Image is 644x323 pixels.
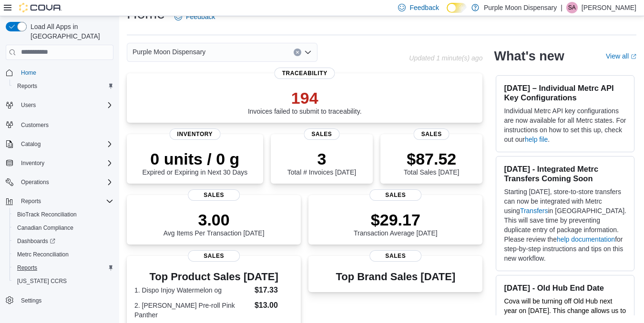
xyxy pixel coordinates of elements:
[17,157,48,169] button: Inventory
[21,197,41,205] span: Reports
[142,149,247,168] p: 0 units / 0 g
[164,210,265,229] p: 3.00
[17,176,53,188] button: Operations
[171,7,219,26] a: Feedback
[447,3,467,13] input: Dark Mode
[134,285,251,295] dt: 1. Dispo Injoy Watermelon og
[484,2,557,13] p: Purple Moon Dispensary
[186,12,215,21] span: Feedback
[2,195,117,208] button: Reports
[17,295,45,306] a: Settings
[304,128,339,140] span: Sales
[287,149,356,168] p: 3
[631,54,636,59] svg: External link
[2,176,117,189] button: Operations
[354,210,438,229] p: $29.17
[275,68,335,79] span: Traceability
[17,264,37,272] span: Reports
[164,210,265,237] div: Avg Items Per Transaction [DATE]
[17,211,77,218] span: BioTrack Reconciliation
[10,274,117,288] button: [US_STATE] CCRS
[134,271,293,283] h3: Top Product Sales [DATE]
[606,52,636,60] a: View allExternal link
[13,275,113,287] span: Washington CCRS
[287,149,356,176] div: Total # Invoices [DATE]
[17,196,113,207] span: Reports
[188,250,240,262] span: Sales
[17,176,113,188] span: Operations
[504,187,626,263] p: Starting [DATE], store-to-store transfers can now be integrated with Metrc using in [GEOGRAPHIC_D...
[13,275,71,287] a: [US_STATE] CCRS
[10,261,117,274] button: Reports
[21,101,36,109] span: Users
[21,140,41,148] span: Catalog
[404,149,459,168] p: $87.52
[13,209,113,220] span: BioTrack Reconciliation
[13,80,41,92] a: Reports
[133,46,205,58] span: Purple Moon Dispensary
[17,157,113,169] span: Inventory
[13,262,113,274] span: Reports
[13,249,113,260] span: Metrc Reconciliation
[13,222,77,234] a: Canadian Compliance
[409,54,482,62] p: Updated 1 minute(s) ago
[13,80,113,92] span: Reports
[248,88,362,108] p: 194
[404,149,459,176] div: Total Sales [DATE]
[494,49,564,64] h2: What's new
[13,209,81,220] a: BioTrack Reconciliation
[10,221,117,235] button: Canadian Compliance
[17,82,37,90] span: Reports
[17,138,44,150] button: Catalog
[170,128,221,140] span: Inventory
[10,235,117,248] a: Dashboards
[255,284,293,296] dd: $17.33
[17,237,55,245] span: Dashboards
[582,2,636,13] p: [PERSON_NAME]
[17,251,69,258] span: Metrc Reconciliation
[17,99,40,111] button: Users
[17,277,67,285] span: [US_STATE] CCRS
[557,235,615,243] a: help documentation
[504,164,626,183] h3: [DATE] - Integrated Metrc Transfers Coming Soon
[2,66,117,79] button: Home
[17,67,113,78] span: Home
[17,119,52,131] a: Customers
[19,3,62,12] img: Cova
[561,2,562,13] p: |
[21,297,41,304] span: Settings
[354,210,438,237] div: Transaction Average [DATE]
[10,248,117,261] button: Metrc Reconciliation
[504,283,626,293] h3: [DATE] - Old Hub End Date
[17,118,113,130] span: Customers
[142,149,247,176] div: Expired or Expiring in Next 30 Days
[248,88,362,115] div: Invoices failed to submit to traceability.
[294,49,301,56] button: Clear input
[369,250,422,262] span: Sales
[255,300,293,311] dd: $13.00
[504,106,626,144] p: Individual Metrc API key configurations are now available for all Metrc states. For instructions ...
[13,249,72,260] a: Metrc Reconciliation
[13,235,59,247] a: Dashboards
[2,98,117,112] button: Users
[568,2,576,13] span: SA
[21,69,36,77] span: Home
[409,3,439,12] span: Feedback
[2,294,117,307] button: Settings
[17,138,113,150] span: Catalog
[17,67,40,78] a: Home
[13,222,113,234] span: Canadian Compliance
[188,189,240,201] span: Sales
[10,208,117,221] button: BioTrack Reconciliation
[17,99,113,111] span: Users
[369,189,422,201] span: Sales
[13,262,41,274] a: Reports
[10,79,117,93] button: Reports
[17,294,113,306] span: Settings
[2,157,117,170] button: Inventory
[2,117,117,131] button: Customers
[2,137,117,151] button: Catalog
[525,136,548,143] a: help file
[21,178,49,186] span: Operations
